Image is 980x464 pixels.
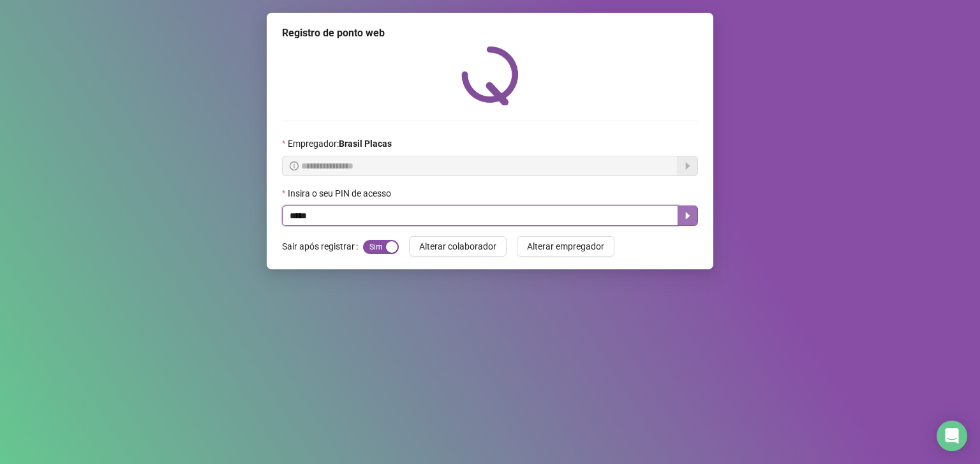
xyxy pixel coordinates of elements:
[288,137,392,151] span: Empregador :
[282,186,399,200] label: Insira o seu PIN de acesso
[419,239,496,253] span: Alterar colaborador
[282,26,698,41] div: Registro de ponto web
[339,138,392,149] strong: Brasil Placas
[282,236,363,257] label: Sair após registrar
[937,421,967,451] div: Open Intercom Messenger
[527,239,604,253] span: Alterar empregador
[461,46,519,105] img: QRPoint
[290,161,299,170] span: info-circle
[409,236,507,257] button: Alterar colaborador
[517,236,614,257] button: Alterar empregador
[683,211,693,221] span: caret-right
